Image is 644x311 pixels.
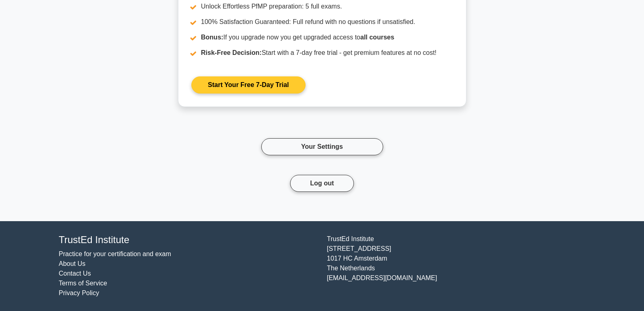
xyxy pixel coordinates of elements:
[59,280,107,287] a: Terms of Service
[261,138,383,155] a: Your Settings
[290,175,354,192] button: Log out
[59,289,100,296] a: Privacy Policy
[59,260,86,267] a: About Us
[59,270,91,277] a: Contact Us
[191,76,306,94] a: Start Your Free 7-Day Trial
[322,234,590,298] div: TrustEd Institute [STREET_ADDRESS] 1017 HC Amsterdam The Netherlands [EMAIL_ADDRESS][DOMAIN_NAME]
[59,234,317,246] h4: TrustEd Institute
[59,250,171,257] a: Practice for your certification and exam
